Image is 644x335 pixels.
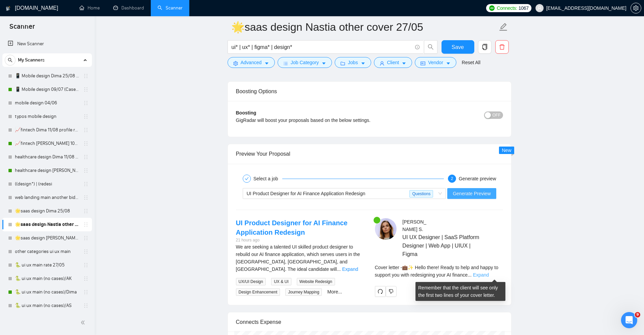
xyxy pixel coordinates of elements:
[236,278,266,285] span: UX/UI Design
[421,61,425,66] span: idcard
[409,190,433,198] span: Questions
[375,265,499,278] span: Cover letter - 💼✨ Hello there! Ready to help and happy to support you with redesigning your AI fi...
[15,137,79,150] a: 📈fintech [PERSON_NAME] 10/07 profile rate
[453,190,491,197] span: Generate Preview
[83,181,89,187] span: holder
[335,57,371,68] button: folderJobscaret-down
[402,61,406,66] span: caret-down
[15,285,79,299] a: 🐍 ui ux main (no cases)/Dima
[271,278,291,285] span: UX & UI
[15,123,79,137] a: 📈fintech Dima 11/08 profile rate without Exclusively (25.08 to 24/7)
[236,312,503,332] div: Connects Expense
[83,100,89,106] span: holder
[2,53,92,312] li: My Scanners
[83,114,89,119] span: holder
[415,282,505,301] div: Remember that the client will see only the first two lines of your cover letter.
[459,175,496,183] div: Generate preview
[15,299,79,312] a: 🐍 ui ux main (no cases)/AS
[231,19,498,35] input: Scanner name...
[635,312,640,317] span: 9
[5,58,15,62] span: search
[502,148,511,153] span: New
[83,208,89,214] span: holder
[447,188,496,199] button: Generate Preview
[241,59,262,66] span: Advanced
[236,219,348,236] a: UI Product Designer for AI Finance Application Redesign
[499,23,508,31] span: edit
[495,40,509,54] button: delete
[236,237,364,243] div: 21 hours ago
[340,61,345,66] span: folder
[83,289,89,295] span: holder
[83,87,89,92] span: holder
[446,61,451,66] span: caret-down
[519,4,529,12] span: 1067
[415,57,456,68] button: idcardVendorcaret-down
[113,5,144,11] a: dashboardDashboard
[489,5,495,11] img: upwork-logo.png
[236,110,257,115] b: Boosting
[389,289,393,294] span: dislike
[493,111,501,119] span: OFF
[15,177,79,191] a: ((design*) | (redesi
[83,154,89,160] span: holder
[232,43,412,51] input: Search Freelance Jobs...
[83,73,89,79] span: holder
[15,231,79,245] a: 🌟saas design [PERSON_NAME] 27-03/06 check 90% rate
[630,3,641,14] button: setting
[236,117,436,124] div: GigRadar will boost your proposals based on the below settings.
[83,222,89,227] span: holder
[462,59,480,66] a: Reset All
[424,40,437,54] button: search
[278,57,332,68] button: barsJob Categorycaret-down
[83,168,89,173] span: holder
[83,262,89,268] span: holder
[375,289,385,294] span: redo
[442,40,474,54] button: Save
[5,55,16,66] button: search
[236,288,280,296] span: Design Enhancement
[15,258,79,272] a: 🐍 ui ux main rate 27/05
[375,218,397,240] img: c1IcSb3_CmkmgjYJPJgzLPBV-pCP-dTOmciIazrCeUhmMlU-3wxV2A29HC6rIfREqq
[361,61,365,66] span: caret-down
[424,44,437,50] span: search
[473,272,489,278] a: Expand
[630,5,641,11] a: setting
[15,272,79,285] a: 🐍 ui ux main (no cases)/AK
[428,59,443,66] span: Vendor
[83,303,89,308] span: holder
[415,45,420,49] span: info-circle
[348,59,358,66] span: Jobs
[478,44,491,50] span: copy
[15,218,79,231] a: 🌟saas design Nastia other cover 27/05
[496,44,508,50] span: delete
[18,53,45,67] span: My Scanners
[236,82,503,101] div: Boosting Options
[83,127,89,133] span: holder
[245,177,249,181] span: check
[451,176,453,181] span: 2
[15,150,79,164] a: healthcare design Dima 11/08 profile rate
[15,191,79,204] a: web landing main another bid 27/05
[402,219,426,232] span: [PERSON_NAME] S .
[15,83,79,96] a: 📱 Mobile design 09/07 (Cases & UX/UI Cat)
[497,4,517,12] span: Connects:
[452,43,464,51] span: Save
[236,244,360,272] span: We are seeking a talented UI skilled product designer to rebuild our AI finance application, whic...
[621,312,637,328] iframe: Intercom live chat
[537,6,542,10] span: user
[233,61,238,66] span: setting
[79,5,100,11] a: homeHome
[83,141,89,146] span: holder
[2,37,92,51] li: New Scanner
[375,264,503,279] div: Remember that the client will see only the first two lines of your cover letter.
[327,289,342,294] a: More...
[283,61,288,66] span: bars
[264,61,269,66] span: caret-down
[228,57,275,68] button: settingAdvancedcaret-down
[297,278,335,285] span: Website Redesign
[83,249,89,254] span: holder
[80,319,87,326] span: double-left
[285,288,322,296] span: Journey Mapping
[15,204,79,218] a: 🌟saas design Dima 25/08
